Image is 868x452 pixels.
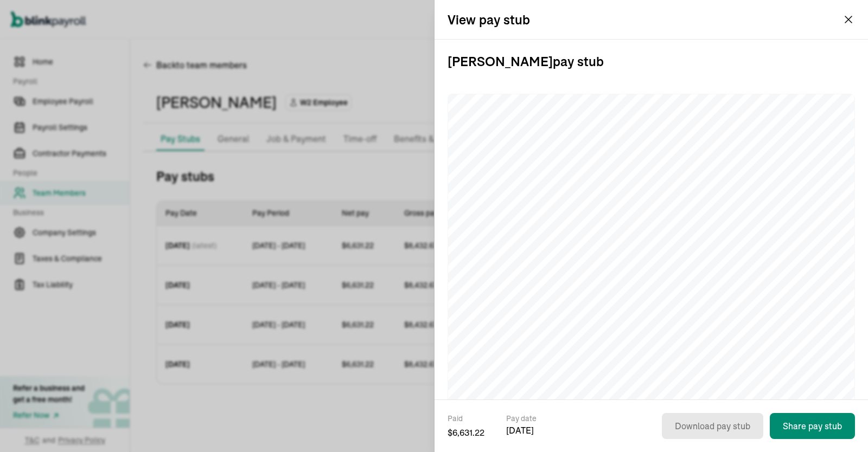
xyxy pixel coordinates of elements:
[448,413,484,424] span: Paid
[448,40,855,83] h3: [PERSON_NAME] pay stub
[506,424,537,437] span: [DATE]
[662,413,763,439] button: Download pay stub
[770,413,855,439] button: Share pay stub
[448,11,530,28] h2: View pay stub
[448,426,484,439] span: $ 6,631.22
[506,413,537,424] span: Pay date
